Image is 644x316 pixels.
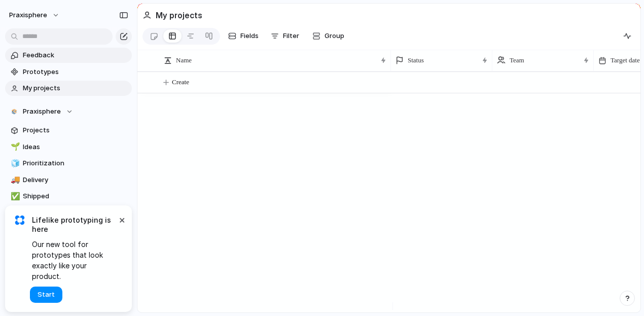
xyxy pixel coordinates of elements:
[23,83,128,93] span: My projects
[11,158,18,169] div: 🧊
[283,31,299,41] span: Filter
[5,104,132,119] button: Praxisphere
[23,142,128,152] span: Ideas
[156,9,202,21] h2: My projects
[23,191,128,201] span: Shipped
[5,139,132,155] a: 🌱Ideas
[5,7,65,23] button: Praxisphere
[11,191,18,202] div: ✅
[23,107,61,117] span: Praxisphere
[32,216,117,234] span: Lifelike prototyping is here
[408,55,424,65] span: Status
[307,28,349,44] button: Group
[38,290,55,300] span: Start
[224,28,263,44] button: Fields
[5,123,132,138] a: Projects
[11,141,18,153] div: 🌱
[23,125,128,135] span: Projects
[5,81,132,96] a: My projects
[9,142,19,152] button: 🌱
[172,77,189,87] span: Create
[267,28,303,44] button: Filter
[5,64,132,80] a: Prototypes
[5,172,132,188] a: 🚚Delivery
[32,239,117,282] span: Our new tool for prototypes that look exactly like your product.
[23,50,128,60] span: Feedback
[510,55,524,65] span: Team
[23,67,128,77] span: Prototypes
[9,158,19,168] button: 🧊
[11,174,18,186] div: 🚚
[611,55,640,65] span: Target date
[23,175,128,185] span: Delivery
[5,189,132,204] a: ✅Shipped
[9,10,47,20] span: Praxisphere
[116,214,128,226] button: Dismiss
[325,31,344,41] span: Group
[9,191,19,201] button: ✅
[5,48,132,63] a: Feedback
[5,156,132,171] a: 🧊Prioritization
[30,287,62,303] button: Start
[23,158,128,168] span: Prioritization
[176,55,192,65] span: Name
[240,31,259,41] span: Fields
[9,175,19,185] button: 🚚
